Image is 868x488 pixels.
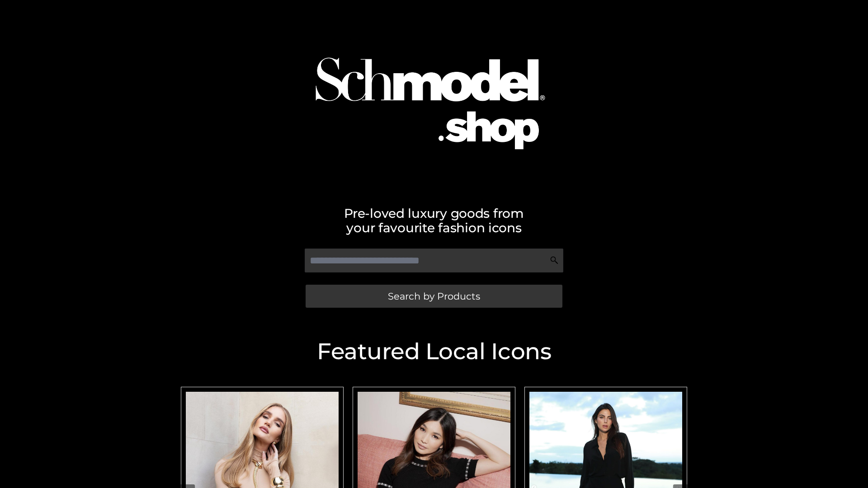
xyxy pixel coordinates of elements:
span: Search by Products [388,291,480,301]
h2: Pre-loved luxury goods from your favourite fashion icons [176,206,692,235]
a: Search by Products [306,285,562,308]
img: Search Icon [550,256,559,265]
h2: Featured Local Icons​ [176,340,692,363]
